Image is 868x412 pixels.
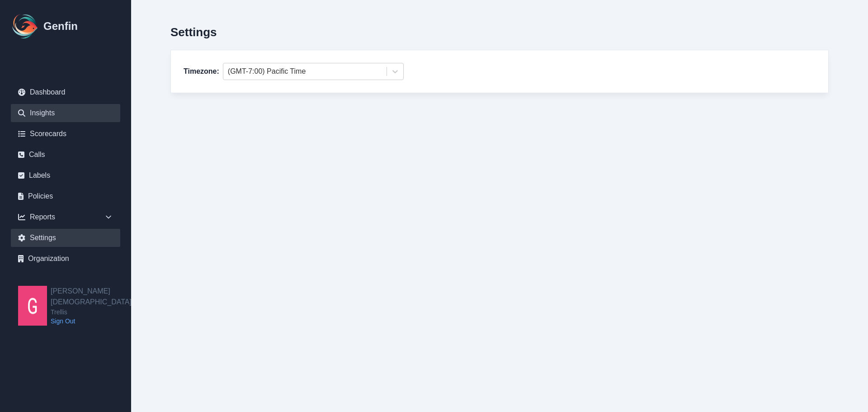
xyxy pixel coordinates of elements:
[11,12,40,41] img: Logo
[11,187,120,205] a: Policies
[184,66,219,77] strong: Timezone:
[11,208,120,226] div: Reports
[11,166,120,185] a: Labels
[51,317,132,326] a: Sign Out
[51,308,132,317] span: Trellis
[18,286,47,326] img: Greg Christen
[11,146,120,164] a: Calls
[11,83,120,101] a: Dashboard
[43,19,78,33] h1: Genfin
[11,104,120,122] a: Insights
[170,25,217,39] h2: Settings
[11,250,120,268] a: Organization
[11,229,120,247] a: Settings
[51,286,132,308] h2: [PERSON_NAME][DEMOGRAPHIC_DATA]
[11,125,120,143] a: Scorecards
